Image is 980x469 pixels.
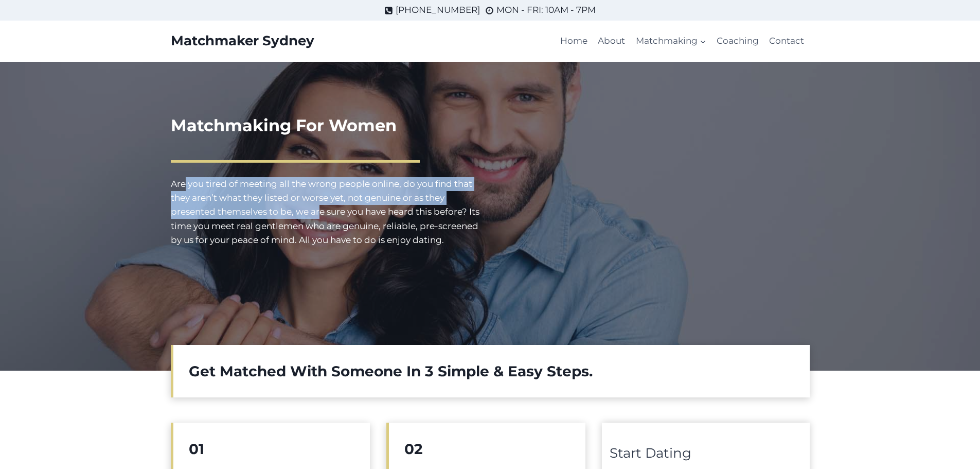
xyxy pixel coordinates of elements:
a: Contact [764,29,809,54]
a: Home [555,29,593,54]
a: Matchmaker Sydney [171,33,314,49]
a: Coaching [711,29,764,54]
div: Start Dating [610,443,801,464]
nav: Primary Navigation [555,29,810,54]
h2: 02 [404,438,570,460]
h2: Get Matched With Someone In 3 Simple & Easy Steps.​ [189,360,794,382]
span: [PHONE_NUMBER] [396,3,480,17]
span: MON - FRI: 10AM - 7PM [496,3,596,17]
a: [PHONE_NUMBER] [384,3,480,17]
a: About [593,29,630,54]
h1: Matchmaking For Women [171,113,482,138]
h2: 01 [189,438,354,460]
p: Are you tired of meeting all the wrong people online, do you find that they aren’t what they list... [171,177,482,247]
button: Child menu of Matchmaking [630,29,711,54]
